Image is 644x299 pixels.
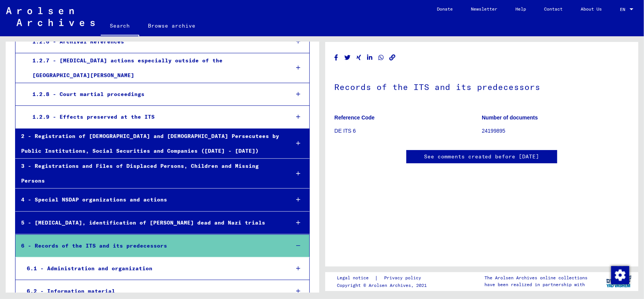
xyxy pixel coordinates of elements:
img: Arolsen_neg.svg [6,7,95,26]
div: 2 - Registration of [DEMOGRAPHIC_DATA] and [DEMOGRAPHIC_DATA] Persecutees by Public Institutions,... [15,129,283,158]
a: Search [101,17,139,36]
a: Legal notice [337,274,375,282]
div: 6.1 - Administration and organization [21,261,283,276]
div: 4 - Special NSDAP organizations and actions [15,192,283,207]
a: Privacy policy [378,274,430,282]
div: | [337,274,430,282]
button: Share on Facebook [332,53,340,62]
mat-select-trigger: EN [620,6,625,12]
div: 6.2 - Information material [21,284,283,299]
img: yv_logo.png [605,272,633,291]
button: Copy link [389,53,397,62]
a: Browse archive [139,17,205,35]
p: 24199895 [482,127,629,135]
div: Zustimmung ändern [611,266,629,284]
button: Share on Twitter [344,53,352,62]
div: 3 - Registrations and Files of Displaced Persons, Children and Missing Persons [15,159,283,188]
img: Zustimmung ändern [611,266,629,284]
h1: Records of the ITS and its predecessors [335,70,629,103]
div: 1.2.8 - Court martial proceedings [27,87,284,102]
div: 5 - [MEDICAL_DATA], identification of [PERSON_NAME] dead and Nazi trials [15,215,283,230]
button: Share on Xing [355,53,363,62]
p: Copyright © Arolsen Archives, 2021 [337,282,430,289]
div: 1.2.9 - Effects preserved at the ITS [27,110,284,124]
b: Number of documents [482,115,538,121]
div: 1.2.7 - [MEDICAL_DATA] actions especially outside of the [GEOGRAPHIC_DATA][PERSON_NAME] [27,53,284,83]
p: DE ITS 6 [335,127,482,135]
button: Share on LinkedIn [366,53,374,62]
p: The Arolsen Archives online collections [484,274,587,281]
button: Share on WhatsApp [377,53,385,62]
div: 1.2.6 - Archival References [27,34,284,49]
b: Reference Code [335,115,375,121]
p: have been realized in partnership with [484,281,587,288]
a: See comments created before [DATE] [424,153,539,161]
div: 6 - Records of the ITS and its predecessors [15,239,283,253]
